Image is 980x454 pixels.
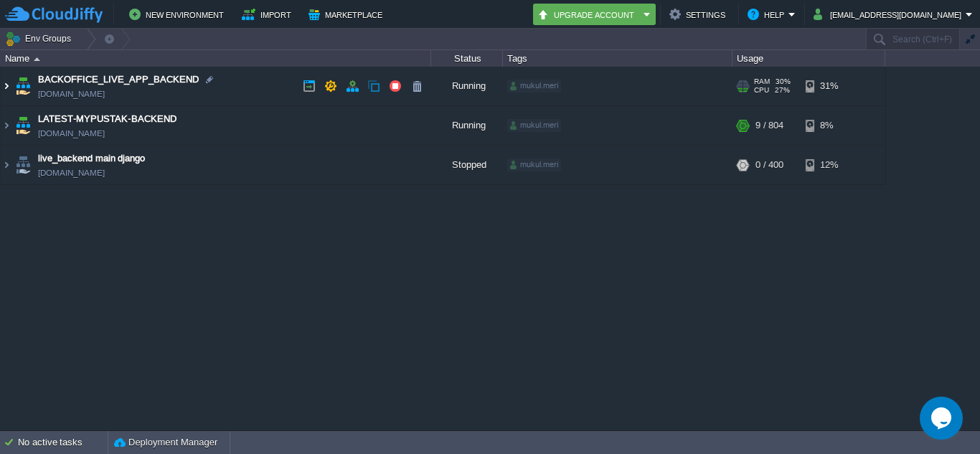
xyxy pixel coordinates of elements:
[806,67,852,105] div: 31%
[432,50,502,67] div: Status
[755,146,783,184] div: 0 / 400
[18,431,108,454] div: No active tasks
[920,397,966,440] iframe: chat widget
[748,6,788,23] button: Help
[242,6,296,23] button: Import
[754,77,770,86] span: RAM
[38,166,105,180] a: [DOMAIN_NAME]
[755,106,783,145] div: 9 / 804
[1,67,12,105] img: AMDAwAAAACH5BAEAAAAALAAAAAABAAEAAAICRAEAOw==
[38,126,105,141] a: [DOMAIN_NAME]
[431,106,503,145] div: Running
[5,6,103,24] img: CloudJiffy
[754,86,769,95] span: CPU
[13,146,33,184] img: AMDAwAAAACH5BAEAAAAALAAAAAABAAEAAAICRAEAOw==
[669,6,730,23] button: Settings
[129,6,228,23] button: New Environment
[507,80,561,93] div: mukul.meri
[38,72,199,87] a: BACKOFFICE_LIVE_APP_BACKEND
[38,87,105,101] a: [DOMAIN_NAME]
[537,6,639,23] button: Upgrade Account
[806,146,852,184] div: 12%
[431,146,503,184] div: Stopped
[13,106,33,145] img: AMDAwAAAACH5BAEAAAAALAAAAAABAAEAAAICRAEAOw==
[308,6,387,23] button: Marketplace
[38,151,145,166] a: live_backend main django
[5,29,76,49] button: Env Groups
[1,106,12,145] img: AMDAwAAAACH5BAEAAAAALAAAAAABAAEAAAICRAEAOw==
[34,57,40,61] img: AMDAwAAAACH5BAEAAAAALAAAAAABAAEAAAICRAEAOw==
[775,86,790,95] span: 27%
[814,6,966,23] button: [EMAIL_ADDRESS][DOMAIN_NAME]
[38,112,176,126] a: LATEST-MYPUSTAK-BACKEND
[504,50,732,67] div: Tags
[776,77,791,86] span: 30%
[13,67,33,105] img: AMDAwAAAACH5BAEAAAAALAAAAAABAAEAAAICRAEAOw==
[507,119,561,132] div: mukul.meri
[806,106,852,145] div: 8%
[1,50,430,67] div: Name
[733,50,885,67] div: Usage
[507,159,561,171] div: mukul.meri
[114,435,217,450] button: Deployment Manager
[1,146,12,184] img: AMDAwAAAACH5BAEAAAAALAAAAAABAAEAAAICRAEAOw==
[431,67,503,105] div: Running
